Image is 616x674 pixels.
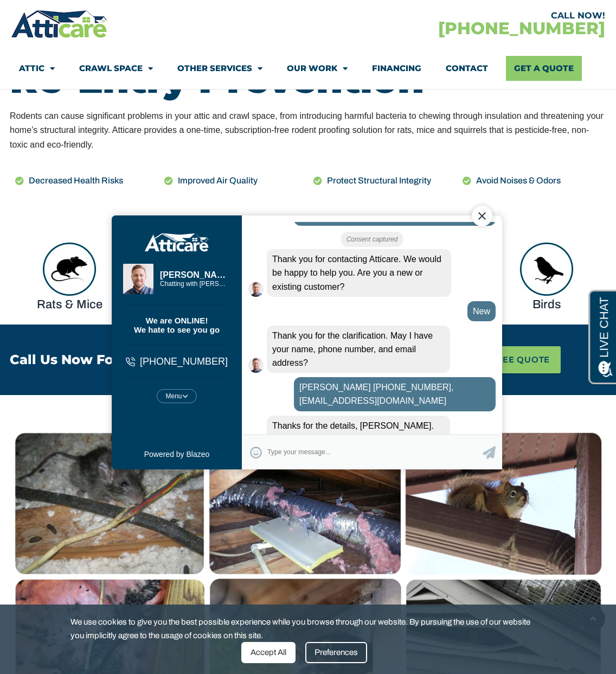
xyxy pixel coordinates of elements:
[492,296,601,314] h4: Birds
[241,642,296,663] div: Accept All
[506,56,582,81] a: Get A Quote
[473,174,561,188] span: Avoid Noises & Odors
[305,642,367,663] div: Preferences
[19,56,55,81] a: Attic
[27,9,87,22] span: Opens a chat window
[446,56,488,81] a: Contact
[177,56,262,81] a: Other Services
[10,109,606,152] div: Rodents can cause significant problems in your attic and crawl space, from introducing harmful ba...
[308,11,605,20] div: CALL NOW!
[175,174,258,188] span: Improved Air Quality
[79,56,153,81] a: Crawl Space
[194,198,395,231] div: [PERSON_NAME] [PHONE_NUMBER], [EMAIL_ADDRESS][DOMAIN_NAME]
[26,174,123,188] span: Decreased Health Risks
[15,296,124,314] h4: Rats & Mice
[100,180,516,494] iframe: Chat Exit Popup
[166,236,350,270] div: Thanks for the details, [PERSON_NAME]. May I have a zip code of the property?
[372,56,421,81] a: Financing
[167,262,382,283] textarea: Type your response and press Return or Send
[10,353,394,366] h4: Call Us Now For A Faster Response
[19,56,597,81] nav: Menu
[150,267,162,279] span: Select Emoticon
[10,22,606,98] h2: Humane Wildlife Removal & Re-Entry Prevention
[70,615,537,642] span: We use cookies to give you the best possible experience while you browse through our website. By ...
[324,174,431,188] span: Protect Structural Integrity
[287,56,348,81] a: Our Work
